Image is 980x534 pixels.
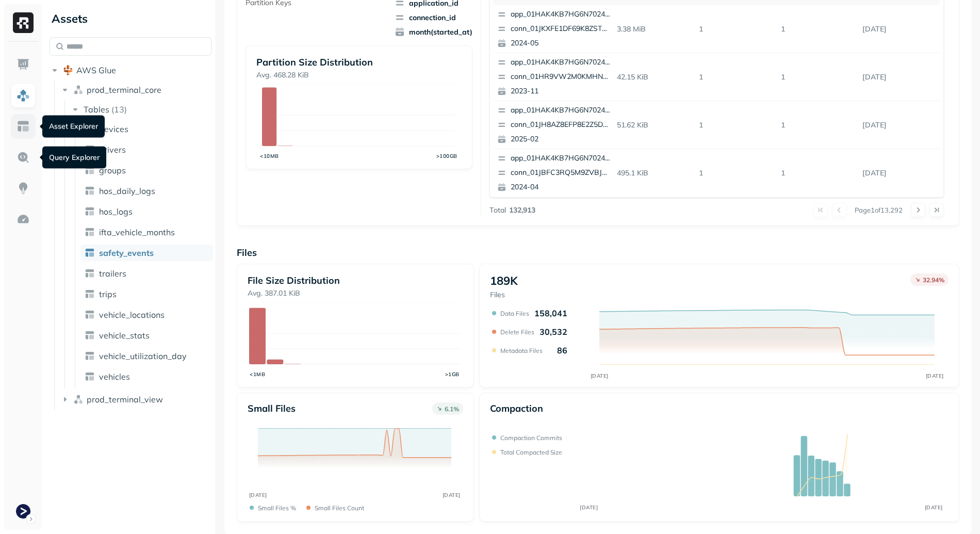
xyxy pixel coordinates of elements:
img: table [85,227,95,237]
tspan: [DATE] [442,492,460,498]
button: app_01HAK4KB7HG6N7024210G3S8D5conn_01JH8AZ8EFP8E2Z5DZ3VNSJJ3C2025-02 [493,101,615,149]
img: table [85,330,95,341]
img: table [85,289,95,299]
p: conn_01HR9VW2M0KMHNQJQ3MFEVFDX8 [511,72,611,82]
a: safety_events [80,245,213,261]
p: Page 1 of 13,292 [855,205,903,215]
tspan: [DATE] [591,373,609,379]
p: 86 [557,345,567,355]
p: conn_01JKXFE1DF69K8ZST26WXJEGGZ [511,24,611,34]
img: table [85,144,95,155]
a: groups [80,162,213,179]
p: Sep 11, 2025 [858,68,940,86]
p: 1 [695,68,777,86]
p: conn_01JBFC3RQ5M9ZVBJPDK1AADTQY [511,168,611,178]
span: trailers [99,268,126,279]
img: table [85,310,95,320]
p: app_01HAK4KB7HG6N7024210G3S8D5 [511,105,611,116]
p: Delete Files [500,328,534,336]
span: vehicles [99,371,130,382]
p: 1 [695,20,777,38]
span: vehicle_locations [99,310,165,320]
p: 1 [695,116,777,134]
p: Sep 11, 2025 [858,164,940,182]
p: Files [237,247,959,258]
button: AWS Glue [50,62,211,78]
p: app_01HAK4KB7HG6N7024210G3S8D5 [511,153,611,164]
tspan: [DATE] [925,504,943,511]
p: Metadata Files [500,347,543,354]
p: 2025-02 [511,134,611,144]
img: root [63,65,73,75]
a: devices [80,121,213,137]
img: table [85,186,95,196]
p: 1 [777,20,859,38]
p: conn_01JH8AZ8EFP8E2Z5DZ3VNSJJ3C [511,120,611,130]
p: app_01HAK4KB7HG6N7024210G3S8D5 [511,9,611,20]
tspan: <1MB [250,371,265,378]
p: 1 [777,68,859,86]
img: table [85,371,95,382]
p: Compaction commits [500,434,562,442]
p: Small files % [258,504,296,512]
p: 51.62 KiB [613,116,695,134]
img: Insights [17,182,30,195]
span: devices [99,124,128,134]
p: 2023-11 [511,86,611,96]
p: Avg. 468.28 KiB [256,70,462,80]
p: 30,532 [540,327,567,337]
div: Query Explorer [42,147,106,169]
img: Terminal [16,504,30,519]
p: Avg. 387.01 KiB [248,288,463,298]
div: Asset Explorer [42,116,105,138]
div: Assets [50,10,211,27]
tspan: <10MB [260,153,279,159]
tspan: [DATE] [249,492,267,498]
p: ( 13 ) [111,104,127,115]
img: Dashboard [17,58,30,71]
a: hos_logs [80,203,213,220]
img: table [85,351,95,361]
a: hos_daily_logs [80,183,213,199]
img: table [85,268,95,279]
button: prod_terminal_view [60,391,212,408]
span: ifta_vehicle_months [99,227,175,237]
span: groups [99,165,126,175]
p: 1 [777,164,859,182]
p: 158,041 [534,308,567,318]
p: 1 [695,164,777,182]
button: prod_terminal_core [60,82,212,98]
p: 6.1 % [445,405,459,413]
p: 495.1 KiB [613,164,695,182]
button: app_01HAK4KB7HG6N7024210G3S8D5conn_01HR9VW2M0KMHNQJQ3MFEVFDX82023-11 [493,53,615,101]
p: 2024-04 [511,182,611,192]
button: app_01HAK4KB7HG6N7024210G3S8D5conn_01JBFC3RQ5M9ZVBJPDK1AADTQY2024-04 [493,149,615,197]
img: table [85,206,95,217]
p: Total compacted size [500,448,562,456]
img: Asset Explorer [17,120,30,133]
p: Total [489,205,506,215]
p: app_01HAK4KB7HG6N7024210G3S8D5 [511,57,611,68]
button: app_01HAK4KB7HG6N7024210G3S8D5conn_01JKXFE1DF69K8ZST26WXJEGGZ2024-05 [493,5,615,53]
img: namespace [73,394,84,404]
p: 2024-05 [511,38,611,48]
p: 3.38 MiB [613,20,695,38]
a: trips [80,286,213,302]
a: drivers [80,141,213,158]
a: vehicle_stats [80,327,213,344]
a: vehicle_locations [80,306,213,323]
span: prod_terminal_core [87,85,161,95]
a: vehicles [80,368,213,385]
p: Sep 11, 2025 [858,116,940,134]
tspan: [DATE] [580,504,598,511]
span: AWS Glue [76,65,116,75]
button: Tables(13) [70,101,213,118]
p: Partition Size Distribution [256,56,462,68]
span: hos_daily_logs [99,186,155,196]
p: Compaction [490,402,543,414]
span: month(started_at) [395,27,472,37]
img: Optimization [17,213,30,226]
img: table [85,248,95,258]
p: Data Files [500,310,529,317]
span: drivers [99,144,126,155]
